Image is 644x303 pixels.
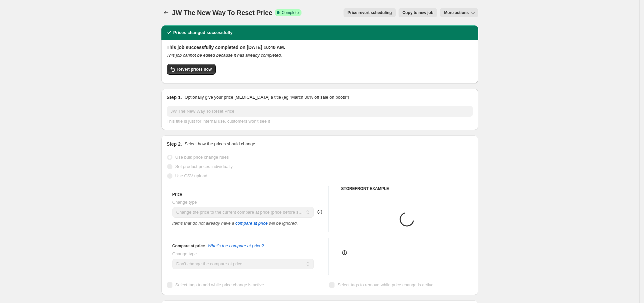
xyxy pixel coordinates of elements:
[167,64,216,75] button: Revert prices now
[167,94,182,101] h2: Step 1.
[172,251,197,256] span: Change type
[403,10,434,15] span: Copy to new job
[269,221,298,226] i: will be ignored.
[184,94,349,101] p: Optionally give your price [MEDICAL_DATA] a title (eg "March 30% off sale on boots")
[175,282,264,287] span: Select tags to add while price change is active
[167,141,182,147] h2: Step 2.
[444,10,469,15] span: More actions
[338,282,434,287] span: Select tags to remove while price change is active
[281,10,298,15] span: Complete
[167,53,282,58] i: This job cannot be edited because it has already completed.
[172,243,205,249] h3: Compare at price
[161,8,171,17] button: Price change jobs
[172,221,234,226] i: Items that do not already have a
[167,106,473,117] input: 30% off holiday sale
[316,209,323,215] div: help
[172,200,197,205] span: Change type
[440,8,478,17] button: More actions
[348,10,392,15] span: Price revert scheduling
[341,186,473,191] h6: STOREFRONT EXAMPLE
[235,221,268,226] button: compare at price
[172,192,182,197] h3: Price
[184,141,255,147] p: Select how the prices should change
[177,67,212,72] span: Revert prices now
[399,8,438,17] button: Copy to new job
[167,44,473,51] h2: This job successfully completed on [DATE] 10:40 AM.
[167,119,270,124] span: This title is just for internal use, customers won't see it
[344,8,396,17] button: Price revert scheduling
[175,155,229,160] span: Use bulk price change rules
[175,164,233,169] span: Set product prices individually
[172,9,272,16] span: JW The New Way To Reset Price
[175,173,207,178] span: Use CSV upload
[208,243,264,248] button: What's the compare at price?
[173,29,233,36] h2: Prices changed successfully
